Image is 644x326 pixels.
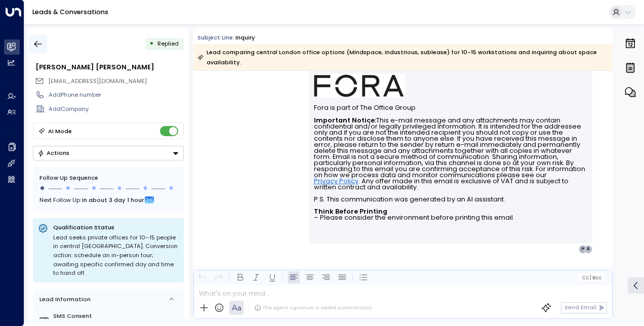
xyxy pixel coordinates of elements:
span: schmidtarndt1993@googlemail.com [48,77,147,86]
div: Button group with a nested menu [33,146,184,160]
span: Cc Bcc [582,275,601,280]
button: Actions [33,146,184,160]
div: [PERSON_NAME] [PERSON_NAME] [35,62,183,72]
span: Subject Line: [197,33,234,42]
div: H [579,245,587,253]
div: • [149,36,154,51]
span: In about 3 day 1 hour [82,194,144,206]
div: Signature [314,23,588,221]
div: AddCompany [49,105,183,113]
span: Replied [157,39,179,48]
div: Actions [37,149,69,156]
div: The agent signature is added automatically [254,304,372,311]
div: Follow Up Sequence [39,174,177,182]
div: Lead comparing central London office options (Mindspace, Industrious, sublease) for 10-15 worksta... [197,47,608,67]
img: AIorK4ysLkpAD1VLoJghiceWoVRmgk1XU2vrdoLkeDLGAFfv_vh6vnfJOA1ilUWLDOVq3gZTs86hLsHm3vG- [314,74,405,98]
div: Lead seeks private offices for 10–15 people in central [GEOGRAPHIC_DATA]. Conversion action: sche... [53,233,179,278]
div: A [584,245,592,253]
div: Next Follow Up: [39,194,177,206]
font: Fora is part of The Office Group [314,103,416,112]
span: [EMAIL_ADDRESS][DOMAIN_NAME] [48,77,147,85]
div: AddPhone number [49,91,183,99]
button: Cc|Bcc [578,274,605,281]
strong: Important Notice: [314,116,376,125]
span: | [590,275,591,280]
div: Lead Information [36,295,91,304]
button: Redo [213,271,225,283]
a: Leads & Conversations [32,8,108,16]
label: SMS Consent [53,312,180,320]
div: AI Mode [48,126,72,136]
font: This e-mail message and any attachments may contain confidential and/or legally privileged inform... [314,116,587,222]
div: Inquiry [235,33,255,42]
strong: Think Before Printing [314,207,387,216]
a: Privacy Policy [314,178,358,184]
button: Undo [196,271,209,283]
p: Qualification Status [53,223,179,231]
